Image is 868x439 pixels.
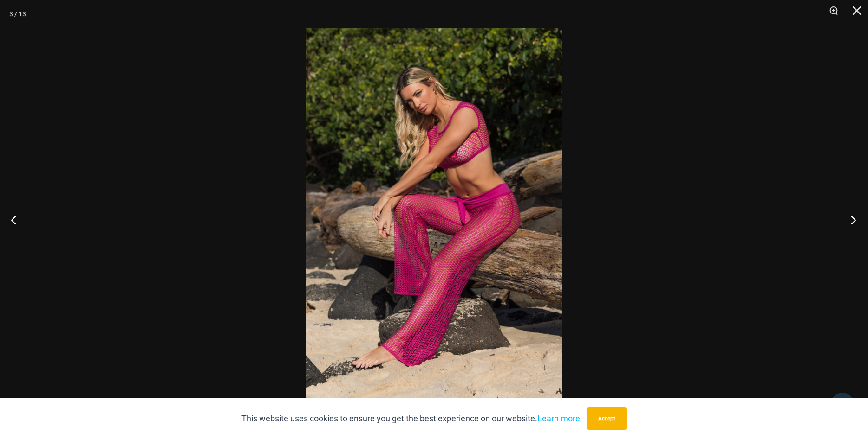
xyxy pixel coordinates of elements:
[833,197,868,243] button: Next
[537,414,580,423] a: Learn more
[241,412,580,426] p: This website uses cookies to ensure you get the best experience on our website.
[306,28,562,411] img: Show Stopper Fuchsia 366 Top 5007 pants 06
[9,7,26,21] div: 3 / 13
[587,407,627,430] button: Accept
